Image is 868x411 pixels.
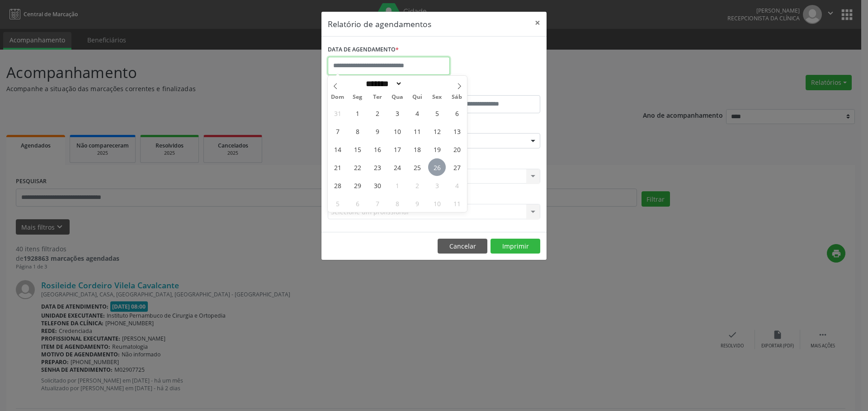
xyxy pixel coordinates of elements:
span: Setembro 28, 2025 [329,176,346,194]
select: Month [363,79,402,88]
button: Cancelar [438,239,487,254]
span: Setembro 2, 2025 [368,104,386,122]
button: Close [528,12,547,34]
span: Outubro 1, 2025 [388,176,406,194]
span: Outubro 2, 2025 [408,176,426,194]
span: Outubro 10, 2025 [428,194,446,212]
span: Setembro 14, 2025 [329,140,346,158]
span: Setembro 5, 2025 [428,104,446,122]
span: Qua [387,94,407,100]
span: Setembro 18, 2025 [408,140,426,158]
span: Setembro 21, 2025 [329,158,346,176]
h5: Relatório de agendamentos [328,18,431,30]
span: Setembro 6, 2025 [448,104,466,122]
span: Setembro 13, 2025 [448,122,466,140]
span: Ter [368,94,387,100]
span: Setembro 22, 2025 [349,158,366,176]
span: Setembro 25, 2025 [408,158,426,176]
span: Outubro 11, 2025 [448,194,466,212]
span: Outubro 5, 2025 [329,194,346,212]
button: Imprimir [491,239,540,254]
span: Setembro 9, 2025 [368,122,386,140]
span: Setembro 7, 2025 [329,122,346,140]
span: Setembro 30, 2025 [368,176,386,194]
span: Setembro 16, 2025 [368,140,386,158]
span: Outubro 8, 2025 [388,194,406,212]
span: Setembro 4, 2025 [408,104,426,122]
span: Setembro 24, 2025 [388,158,406,176]
span: Outubro 9, 2025 [408,194,426,212]
span: Sex [427,94,447,100]
span: Setembro 11, 2025 [408,122,426,140]
span: Outubro 3, 2025 [428,176,446,194]
span: Outubro 4, 2025 [448,176,466,194]
span: Setembro 29, 2025 [349,176,366,194]
span: Outubro 6, 2025 [349,194,366,212]
span: Setembro 19, 2025 [428,140,446,158]
span: Setembro 23, 2025 [368,158,386,176]
span: Setembro 15, 2025 [349,140,366,158]
span: Setembro 20, 2025 [448,140,466,158]
span: Agosto 31, 2025 [329,104,346,122]
span: Setembro 1, 2025 [349,104,366,122]
span: Seg [348,94,368,100]
span: Sáb [447,94,467,100]
span: Setembro 17, 2025 [388,140,406,158]
label: ATÉ [436,81,540,95]
label: DATA DE AGENDAMENTO [328,43,399,57]
input: Year [402,79,432,88]
span: Setembro 10, 2025 [388,122,406,140]
span: Outubro 7, 2025 [368,194,386,212]
span: Setembro 12, 2025 [428,122,446,140]
span: Dom [328,94,348,100]
span: Setembro 3, 2025 [388,104,406,122]
span: Setembro 26, 2025 [428,158,446,176]
span: Setembro 8, 2025 [349,122,366,140]
span: Setembro 27, 2025 [448,158,466,176]
span: Qui [407,94,427,100]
